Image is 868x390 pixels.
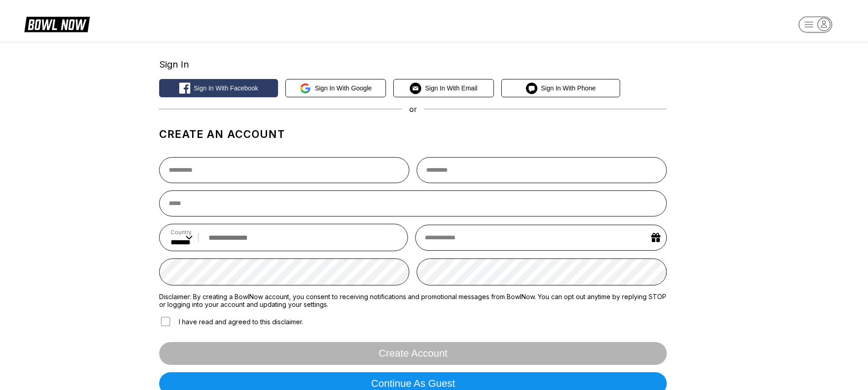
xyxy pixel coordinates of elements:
input: I have read and agreed to this disclaimer. [161,317,170,326]
div: or [159,105,667,114]
span: Sign in with Email [425,84,477,92]
label: I have read and agreed to this disclaimer. [159,316,303,327]
button: Sign in with Email [393,79,494,97]
button: Sign in with Facebook [159,79,278,97]
h1: Create an account [159,128,667,141]
span: Sign in with Facebook [194,84,258,92]
label: Disclaimer: By creating a BowlNow account, you consent to receiving notifications and promotional... [159,293,667,308]
span: Sign in with Phone [541,84,596,92]
button: Sign in with Google [285,79,386,97]
button: Sign in with Phone [501,79,620,97]
span: Sign in with Google [315,84,372,92]
label: Country [171,229,193,236]
div: Sign In [159,59,667,70]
